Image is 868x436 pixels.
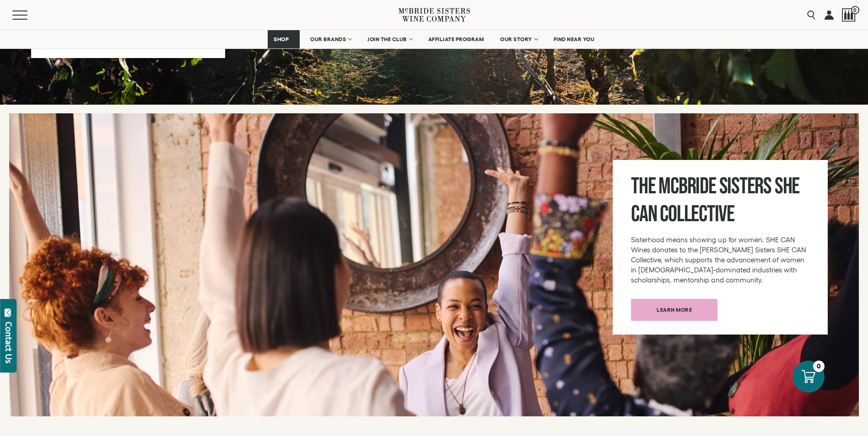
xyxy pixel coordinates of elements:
button: Mobile Menu Trigger [12,11,45,20]
span: SHE [775,173,799,200]
span: Sisters [719,173,772,200]
span: AFFILIATE PROGRAM [428,36,484,43]
a: Learn more [631,299,717,321]
a: JOIN THE CLUB [361,30,418,48]
p: Sisterhood means showing up for women. SHE CAN Wines donates to the [PERSON_NAME] Sisters SHE CAN... [631,235,809,285]
a: OUR BRANDS [304,30,357,48]
span: The [631,173,655,200]
span: SHOP [274,36,289,43]
span: CAN [631,201,657,228]
span: Collective [660,201,734,228]
a: FIND NEAR YOU [548,30,601,48]
span: McBride [658,173,716,200]
span: JOIN THE CLUB [367,36,407,43]
a: AFFILIATE PROGRAM [422,30,490,48]
span: Learn more [641,301,708,319]
div: Contact Us [4,322,13,363]
a: SHOP [268,30,300,48]
div: 0 [813,361,825,372]
span: 0 [851,6,859,14]
span: OUR STORY [500,36,532,43]
span: FIND NEAR YOU [554,36,595,43]
a: OUR STORY [494,30,543,48]
span: OUR BRANDS [310,36,346,43]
